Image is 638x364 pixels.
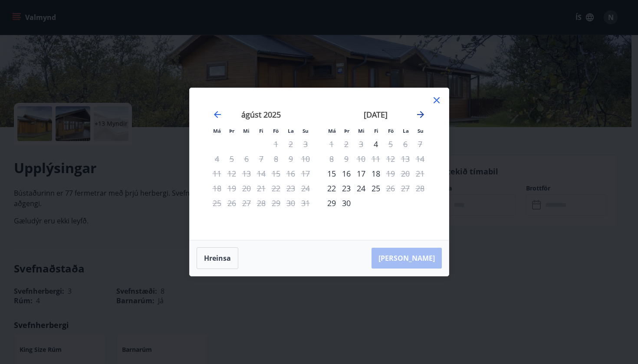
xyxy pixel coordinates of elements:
td: Not available. föstudagur, 12. september 2025 [383,151,398,166]
small: Má [213,128,221,134]
td: Choose miðvikudagur, 17. september 2025 as your check-in date. It’s available. [354,166,368,181]
small: Þr [229,128,234,134]
td: Not available. fimmtudagur, 14. ágúst 2025 [254,166,269,181]
td: Not available. föstudagur, 19. september 2025 [383,166,398,181]
small: Þr [344,128,349,134]
small: La [403,128,409,134]
td: Not available. þriðjudagur, 12. ágúst 2025 [224,166,239,181]
td: Choose fimmtudagur, 18. september 2025 as your check-in date. It’s available. [368,166,383,181]
div: Aðeins útritun í boði [383,166,398,181]
div: 16 [339,166,354,181]
td: Not available. laugardagur, 16. ágúst 2025 [283,166,298,181]
td: Not available. miðvikudagur, 10. september 2025 [354,151,368,166]
td: Not available. þriðjudagur, 9. september 2025 [339,151,354,166]
td: Not available. laugardagur, 27. september 2025 [398,181,413,196]
td: Not available. föstudagur, 8. ágúst 2025 [269,151,283,166]
td: Not available. þriðjudagur, 19. ágúst 2025 [224,181,239,196]
td: Not available. mánudagur, 18. ágúst 2025 [210,181,224,196]
small: Fö [273,128,279,134]
td: Not available. þriðjudagur, 5. ágúst 2025 [224,151,239,166]
td: Not available. fimmtudagur, 21. ágúst 2025 [254,181,269,196]
td: Not available. föstudagur, 15. ágúst 2025 [269,166,283,181]
td: Not available. föstudagur, 29. ágúst 2025 [269,196,283,210]
td: Not available. sunnudagur, 28. september 2025 [413,181,428,196]
small: La [288,128,294,134]
td: Not available. mánudagur, 1. september 2025 [324,137,339,151]
strong: ágúst 2025 [241,109,281,120]
td: Not available. þriðjudagur, 2. september 2025 [339,137,354,151]
td: Not available. sunnudagur, 7. september 2025 [413,137,428,151]
div: 24 [354,181,368,196]
td: Not available. laugardagur, 2. ágúst 2025 [283,137,298,151]
small: Su [418,128,424,134]
td: Choose mánudagur, 22. september 2025 as your check-in date. It’s available. [324,181,339,196]
td: Not available. laugardagur, 30. ágúst 2025 [283,196,298,210]
td: Choose mánudagur, 29. september 2025 as your check-in date. It’s available. [324,196,339,210]
td: Not available. föstudagur, 22. ágúst 2025 [269,181,283,196]
small: Má [328,128,336,134]
td: Choose þriðjudagur, 16. september 2025 as your check-in date. It’s available. [339,166,354,181]
td: Not available. mánudagur, 8. september 2025 [324,151,339,166]
td: Not available. laugardagur, 13. september 2025 [398,151,413,166]
small: Fi [259,128,263,134]
td: Not available. mánudagur, 11. ágúst 2025 [210,166,224,181]
td: Not available. föstudagur, 5. september 2025 [383,137,398,151]
div: 30 [339,196,354,210]
td: Not available. sunnudagur, 14. september 2025 [413,151,428,166]
div: Aðeins útritun í boði [383,137,398,151]
small: Fö [388,128,394,134]
td: Choose mánudagur, 15. september 2025 as your check-in date. It’s available. [324,166,339,181]
button: Hreinsa [197,247,238,269]
small: Mi [243,128,250,134]
td: Choose miðvikudagur, 24. september 2025 as your check-in date. It’s available. [354,181,368,196]
small: Su [303,128,309,134]
td: Not available. þriðjudagur, 26. ágúst 2025 [224,196,239,210]
td: Not available. miðvikudagur, 6. ágúst 2025 [239,151,254,166]
td: Not available. laugardagur, 9. ágúst 2025 [283,151,298,166]
small: Fi [374,128,378,134]
div: Aðeins innritun í boði [324,196,339,210]
div: Move backward to switch to the previous month. [212,109,223,120]
td: Not available. sunnudagur, 31. ágúst 2025 [298,196,313,210]
td: Not available. föstudagur, 26. september 2025 [383,181,398,196]
div: Aðeins innritun í boði [324,166,339,181]
td: Not available. sunnudagur, 10. ágúst 2025 [298,151,313,166]
td: Not available. fimmtudagur, 11. september 2025 [368,151,383,166]
td: Not available. fimmtudagur, 7. ágúst 2025 [254,151,269,166]
td: Choose fimmtudagur, 4. september 2025 as your check-in date. It’s available. [368,137,383,151]
div: Aðeins innritun í boði [368,137,383,151]
td: Not available. laugardagur, 20. september 2025 [398,166,413,181]
td: Not available. sunnudagur, 17. ágúst 2025 [298,166,313,181]
div: 17 [354,166,368,181]
td: Choose þriðjudagur, 30. september 2025 as your check-in date. It’s available. [339,196,354,210]
td: Not available. sunnudagur, 21. september 2025 [413,166,428,181]
td: Not available. mánudagur, 4. ágúst 2025 [210,151,224,166]
td: Not available. miðvikudagur, 27. ágúst 2025 [239,196,254,210]
div: 23 [339,181,354,196]
div: 18 [368,166,383,181]
div: Aðeins innritun í boði [324,181,339,196]
td: Not available. laugardagur, 23. ágúst 2025 [283,181,298,196]
strong: [DATE] [364,109,388,120]
div: Calendar [200,98,438,230]
div: 25 [368,181,383,196]
td: Not available. mánudagur, 25. ágúst 2025 [210,196,224,210]
td: Not available. föstudagur, 1. ágúst 2025 [269,137,283,151]
td: Not available. sunnudagur, 3. ágúst 2025 [298,137,313,151]
td: Not available. sunnudagur, 24. ágúst 2025 [298,181,313,196]
td: Not available. miðvikudagur, 20. ágúst 2025 [239,181,254,196]
small: Mi [358,128,365,134]
td: Choose þriðjudagur, 23. september 2025 as your check-in date. It’s available. [339,181,354,196]
div: Aðeins útritun í boði [383,181,398,196]
div: Move forward to switch to the next month. [415,109,426,120]
td: Not available. laugardagur, 6. september 2025 [398,137,413,151]
td: Not available. miðvikudagur, 3. september 2025 [354,137,368,151]
td: Not available. miðvikudagur, 13. ágúst 2025 [239,166,254,181]
td: Not available. fimmtudagur, 28. ágúst 2025 [254,196,269,210]
td: Choose fimmtudagur, 25. september 2025 as your check-in date. It’s available. [368,181,383,196]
